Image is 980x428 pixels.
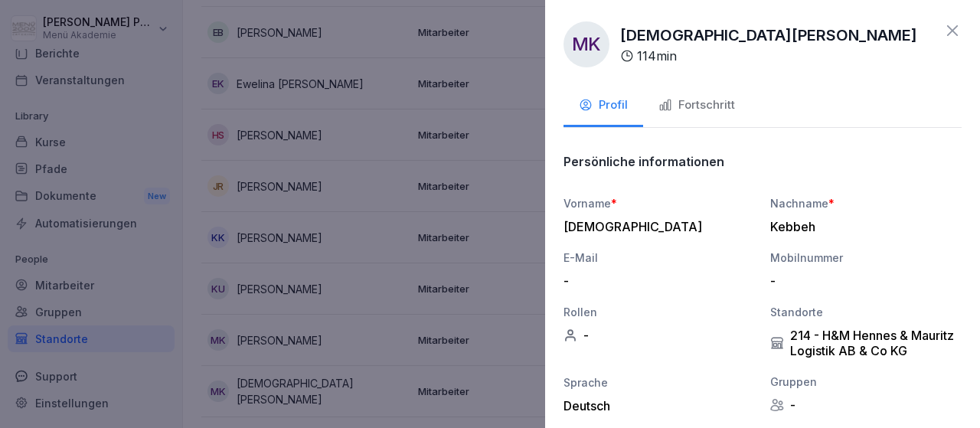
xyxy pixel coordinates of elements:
[563,273,747,289] div: -
[770,195,962,211] div: Nachname
[658,96,735,114] div: Fortschritt
[770,304,962,320] div: Standorte
[770,219,954,234] div: Kebbeh
[637,47,677,65] p: 114 min
[770,374,962,390] div: Gruppen
[563,154,724,169] p: Persönliche informationen
[563,21,609,67] div: MK
[563,86,643,127] button: Profil
[579,96,628,114] div: Profil
[563,250,755,266] div: E-Mail
[563,219,747,234] div: [DEMOGRAPHIC_DATA]
[563,374,755,390] div: Sprache
[770,250,962,266] div: Mobilnummer
[563,328,755,343] div: -
[770,273,954,289] div: -
[563,195,755,211] div: Vorname
[620,24,917,47] p: [DEMOGRAPHIC_DATA][PERSON_NAME]
[643,86,750,127] button: Fortschritt
[563,304,755,320] div: Rollen
[770,397,962,413] div: -
[563,398,755,413] div: Deutsch
[770,328,962,358] div: 214 - H&M Hennes & Mauritz Logistik AB & Co KG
